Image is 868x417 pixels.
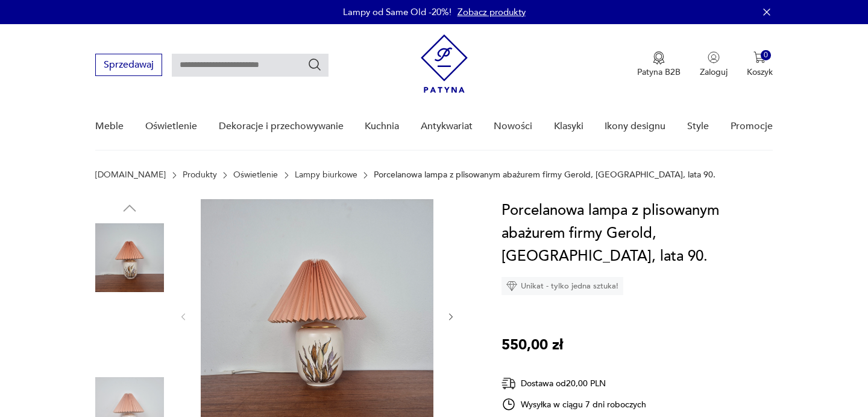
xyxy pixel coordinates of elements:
img: Ikona medalu [653,51,665,65]
a: Klasyki [554,103,583,150]
p: Lampy od Same Old -20%! [343,6,451,18]
button: Zaloguj [700,51,728,78]
div: Unikat - tylko jedna sztuka! [502,277,623,295]
a: Ikona medaluPatyna B2B [637,51,681,78]
a: Style [687,103,709,150]
a: Kuchnia [365,103,399,150]
a: Antykwariat [421,103,473,150]
button: Sprzedawaj [95,54,162,76]
a: Ikony designu [605,103,665,150]
a: [DOMAIN_NAME] [95,170,166,180]
p: Patyna B2B [637,66,681,78]
div: 0 [761,50,771,60]
a: Promocje [731,103,773,150]
a: Oświetlenie [233,170,278,180]
a: Lampy biurkowe [295,170,357,180]
img: Ikona dostawy [502,376,516,391]
div: Dostawa od 20,00 PLN [502,376,646,391]
img: Patyna - sklep z meblami i dekoracjami vintage [421,34,468,93]
a: Produkty [183,170,217,180]
img: Zdjęcie produktu Porcelanowa lampa z plisowanym abażurem firmy Gerold, Niemcy, lata 90. [95,301,164,369]
h1: Porcelanowa lampa z plisowanym abażurem firmy Gerold, [GEOGRAPHIC_DATA], lata 90. [502,199,772,268]
a: Sprzedawaj [95,62,162,70]
p: Porcelanowa lampa z plisowanym abażurem firmy Gerold, [GEOGRAPHIC_DATA], lata 90. [374,170,715,180]
a: Nowości [494,103,532,150]
p: 550,00 zł [502,334,563,357]
a: Zobacz produkty [458,6,526,18]
p: Zaloguj [700,66,728,78]
a: Meble [95,103,124,150]
div: Wysyłka w ciągu 7 dni roboczych [502,397,646,412]
a: Oświetlenie [145,103,197,150]
p: Koszyk [747,66,773,78]
img: Ikona koszyka [753,51,766,63]
a: Dekoracje i przechowywanie [219,103,344,150]
button: 0Koszyk [747,51,773,78]
img: Zdjęcie produktu Porcelanowa lampa z plisowanym abażurem firmy Gerold, Niemcy, lata 90. [95,223,164,292]
img: Ikona diamentu [506,281,517,291]
img: Ikonka użytkownika [708,51,720,63]
button: Patyna B2B [637,51,681,78]
button: Szukaj [307,57,322,72]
